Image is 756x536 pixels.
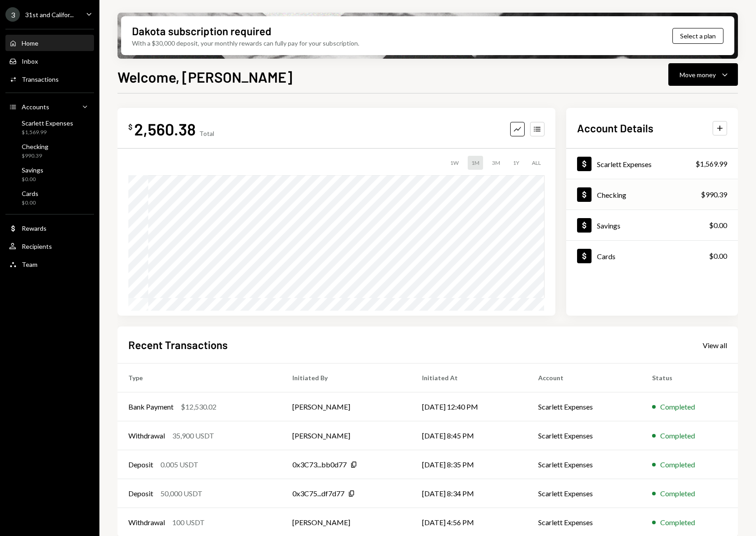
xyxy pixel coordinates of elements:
div: $0.00 [709,251,727,261]
td: Scarlett Expenses [527,392,641,421]
div: Total [199,130,214,137]
div: $990.39 [22,152,48,160]
div: $0.00 [22,199,38,207]
div: Completed [660,488,695,499]
div: Completed [660,517,695,528]
th: Type [117,364,282,392]
div: With a $30,000 deposit, your monthly rewards can fully pay for your subscription. [132,38,359,48]
th: Account [527,364,641,392]
td: Scarlett Expenses [527,450,641,479]
a: Transactions [5,71,94,87]
div: Completed [660,401,695,412]
div: $990.39 [701,189,727,200]
div: Withdrawal [128,430,165,441]
div: $12,530.02 [181,401,216,412]
div: 3M [488,156,504,170]
div: 0x3C75...df7d77 [292,488,344,499]
th: Status [641,364,738,392]
a: Team [5,256,94,272]
button: Move money [668,63,738,86]
div: Scarlett Expenses [22,119,73,127]
div: 1W [446,156,462,170]
div: 1M [468,156,483,170]
div: Team [22,261,38,268]
button: Select a plan [672,28,723,44]
div: Cards [597,252,615,261]
td: [PERSON_NAME] [282,421,411,450]
div: $ [128,122,132,131]
div: Deposit [128,459,153,470]
a: Checking$990.39 [566,179,738,210]
div: Scarlett Expenses [597,160,652,168]
td: Scarlett Expenses [527,421,641,450]
div: 2,560.38 [134,119,196,139]
td: [DATE] 12:40 PM [411,392,527,421]
div: Transactions [22,75,59,83]
div: Dakota subscription required [132,23,271,38]
a: Home [5,35,94,51]
div: Checking [22,143,48,150]
div: $0.00 [22,176,43,183]
div: 0x3C73...bb0d77 [292,459,347,470]
div: Home [22,39,38,47]
td: [DATE] 8:45 PM [411,421,527,450]
div: Deposit [128,488,153,499]
h2: Recent Transactions [128,337,228,352]
a: Recipients [5,238,94,254]
a: Cards$0.00 [5,187,94,209]
td: [DATE] 8:34 PM [411,479,527,508]
a: Savings$0.00 [566,210,738,240]
a: Cards$0.00 [566,241,738,271]
div: 100 USDT [172,517,205,528]
div: $1,569.99 [695,158,727,169]
div: Move money [680,70,716,79]
h2: Account Details [577,121,653,135]
div: Rewards [22,224,47,232]
div: Recipients [22,242,52,250]
div: Savings [22,166,43,174]
div: 35,900 USDT [172,430,214,441]
div: Bank Payment [128,401,174,412]
th: Initiated At [411,364,527,392]
h1: Welcome, [PERSON_NAME] [117,68,292,86]
td: [DATE] 8:35 PM [411,450,527,479]
div: Completed [660,430,695,441]
td: Scarlett Expenses [527,479,641,508]
a: Accounts [5,98,94,115]
td: [PERSON_NAME] [282,392,411,421]
div: $1,569.99 [22,129,73,136]
div: 3 [5,7,20,22]
div: ALL [528,156,545,170]
a: Inbox [5,53,94,69]
div: 31st and Califor... [25,11,74,19]
a: Rewards [5,220,94,236]
div: $0.00 [709,220,727,231]
a: Checking$990.39 [5,140,94,162]
div: Cards [22,190,38,197]
div: Savings [597,221,620,230]
div: View all [703,341,727,350]
div: Accounts [22,103,49,111]
div: 1Y [509,156,523,170]
a: Scarlett Expenses$1,569.99 [566,149,738,179]
div: Withdrawal [128,517,165,528]
th: Initiated By [282,364,411,392]
div: Inbox [22,57,38,65]
a: Savings$0.00 [5,163,94,185]
div: 50,000 USDT [160,488,202,499]
a: Scarlett Expenses$1,569.99 [5,117,94,138]
div: Completed [660,459,695,470]
div: 0.005 USDT [160,459,198,470]
div: Checking [597,191,626,199]
a: View all [703,340,727,350]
